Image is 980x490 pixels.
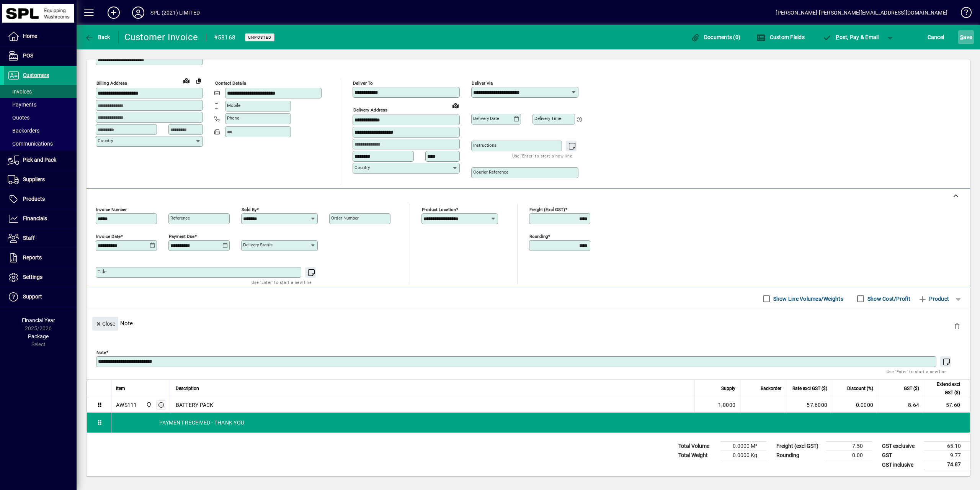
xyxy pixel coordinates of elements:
[252,278,312,287] mat-hint: Use 'Enter' to start a new line
[95,318,115,330] span: Close
[529,207,565,212] mat-label: Freight (excl GST)
[4,229,77,248] a: Staff
[116,401,137,409] div: AWS111
[4,124,77,137] a: Backorders
[169,234,194,239] mat-label: Payment due
[924,397,970,413] td: 57.60
[755,30,807,44] button: Custom Fields
[23,235,35,241] span: Staff
[242,207,256,212] mat-label: Sold by
[792,384,827,393] span: Rate excl GST ($)
[176,401,214,409] span: BATTERY PACK
[4,170,77,189] a: Suppliers
[955,2,970,26] a: Knowledge Base
[193,75,205,87] button: Copy to Delivery address
[83,30,112,44] button: Back
[918,293,949,305] span: Product
[756,34,805,40] span: Custom Fields
[948,317,966,335] button: Delete
[4,46,77,66] a: POS
[878,451,924,460] td: GST
[354,165,370,170] mat-label: Country
[924,442,970,451] td: 65.10
[4,151,77,170] a: Pick and Pack
[924,451,970,460] td: 9.77
[878,460,924,470] td: GST inclusive
[773,451,826,460] td: Rounding
[8,115,29,121] span: Quotes
[23,33,37,39] span: Home
[675,442,720,451] td: Total Volume
[960,31,972,43] span: ave
[150,7,200,19] div: SPL (2021) LIMITED
[22,317,55,323] span: Financial Year
[23,52,33,59] span: POS
[77,30,119,44] app-page-header-button: Back
[144,401,153,409] span: SPL (2021) Limited
[353,80,373,86] mat-label: Deliver To
[832,397,878,413] td: 0.0000
[512,151,572,160] mat-hint: Use 'Enter' to start a new line
[98,138,113,143] mat-label: Country
[776,7,947,19] div: [PERSON_NAME] [PERSON_NAME][EMAIL_ADDRESS][DOMAIN_NAME]
[878,442,924,451] td: GST exclusive
[4,287,77,306] a: Support
[85,34,110,40] span: Back
[761,384,781,393] span: Backorder
[422,207,456,212] mat-label: Product location
[23,196,45,202] span: Products
[96,350,106,355] mat-label: Note
[227,115,239,121] mat-label: Phone
[23,157,56,163] span: Pick and Pack
[847,384,873,393] span: Discount (%)
[4,190,77,209] a: Products
[92,317,118,331] button: Close
[96,207,127,212] mat-label: Invoice number
[720,442,766,451] td: 0.0000 M³
[4,268,77,287] a: Settings
[529,234,548,239] mat-label: Rounding
[96,234,121,239] mat-label: Invoice date
[473,116,499,121] mat-label: Delivery date
[23,274,42,280] span: Settings
[111,413,970,433] div: PAYMENT RECEIVED - THANK YOU
[473,143,497,148] mat-label: Instructions
[958,30,974,44] button: Save
[826,442,872,451] td: 7.50
[534,116,561,121] mat-label: Delivery time
[180,74,193,87] a: View on map
[124,31,198,43] div: Customer Invoice
[23,72,49,78] span: Customers
[23,293,42,300] span: Support
[675,451,720,460] td: Total Weight
[4,98,77,111] a: Payments
[472,80,493,86] mat-label: Deliver via
[8,128,39,134] span: Backorders
[718,401,736,409] span: 1.0000
[689,30,742,44] button: Documents (0)
[101,6,126,20] button: Add
[4,111,77,124] a: Quotes
[214,31,236,44] div: #58168
[836,34,839,40] span: P
[826,451,872,460] td: 0.00
[90,320,120,327] app-page-header-button: Close
[823,34,879,40] span: ost, Pay & Email
[243,242,273,247] mat-label: Delivery status
[926,30,946,44] button: Cancel
[449,99,462,111] a: View on map
[772,295,843,303] label: Show Line Volumes/Weights
[87,309,970,337] div: Note
[4,27,77,46] a: Home
[8,88,32,95] span: Invoices
[98,269,106,274] mat-label: Title
[8,102,36,108] span: Payments
[116,384,125,393] span: Item
[170,215,190,221] mat-label: Reference
[28,333,49,339] span: Package
[331,215,359,221] mat-label: Order number
[4,85,77,98] a: Invoices
[924,460,970,470] td: 74.87
[23,215,47,221] span: Financials
[904,384,919,393] span: GST ($)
